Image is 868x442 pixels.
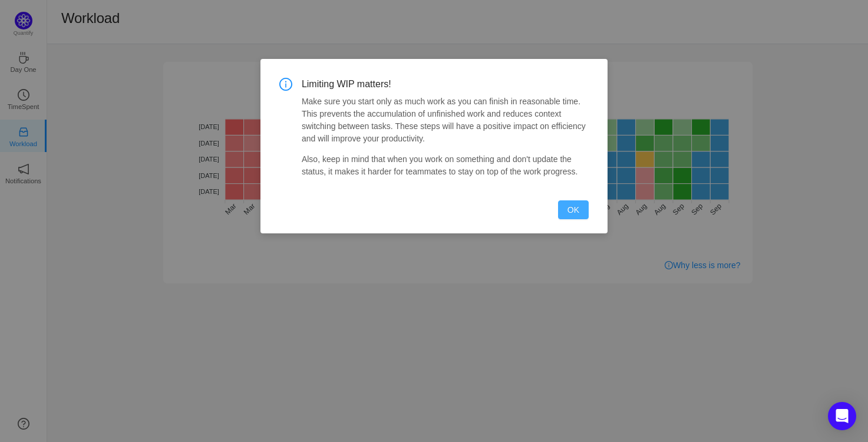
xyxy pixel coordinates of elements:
i: icon: info-circle [279,78,292,91]
button: OK [558,200,589,219]
div: Open Intercom Messenger [828,402,856,430]
p: Also, keep in mind that when you work on something and don't update the status, it makes it harde... [302,153,589,178]
span: Limiting WIP matters! [302,78,589,91]
p: Make sure you start only as much work as you can finish in reasonable time. This prevents the acc... [302,95,589,145]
